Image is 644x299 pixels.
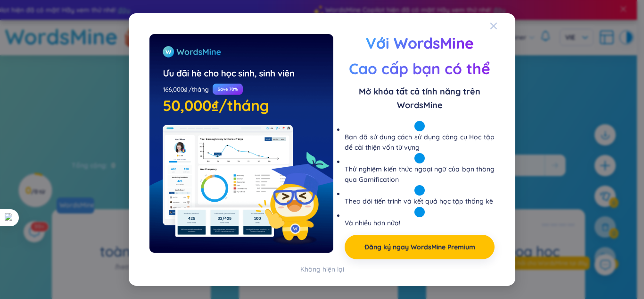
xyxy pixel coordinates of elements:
font: Mở khóa tất cả tính năng trên WordsMine [359,86,480,110]
button: Đóng [490,13,515,39]
font: Và nhiều hơn nữa! [345,219,400,227]
font: Không hiện lại [300,265,344,273]
font: Thử nghiệm kiến ​​thức ngoại ngữ của bạn thông qua Gamification [345,165,495,184]
font: Với WordsMine [366,34,474,52]
font: Cao cấp bạn có thể [349,59,490,78]
button: Đăng ký ngay WordsMine Premium [345,235,495,259]
a: Đăng ký ngay WordsMine Premium [364,242,475,252]
font: Bạn đã sử dụng cách sử dụng công cụ Học tập để cải thiện vốn từ vựng [345,133,495,152]
font: Theo dõi tiến trình và kết quả học tập thống kê [345,197,493,205]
